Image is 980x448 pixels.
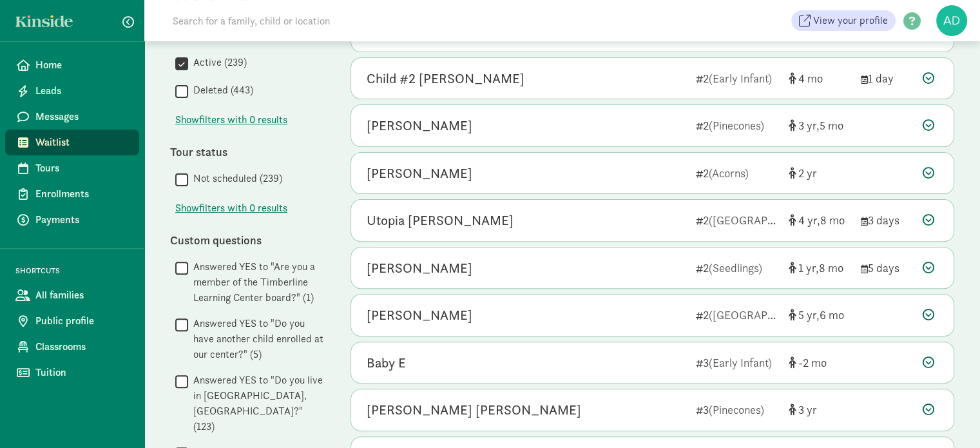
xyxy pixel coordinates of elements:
div: Utopia Tucker [367,210,514,231]
span: 3 [798,402,817,417]
input: Search for a family, child or location [165,8,526,34]
span: Show filters with 0 results [175,200,287,216]
span: View your profile [813,13,888,28]
div: Henry Alvine [367,163,472,184]
span: 6 [820,307,844,322]
div: 5 days [861,259,912,277]
div: 3 [696,401,778,418]
a: Home [5,52,139,78]
span: Show filters with 0 results [175,112,287,128]
div: 2 [696,70,778,87]
div: [object Object] [789,117,850,134]
div: Tour status [170,143,325,161]
a: Waitlist [5,130,139,155]
span: Leads [35,83,129,99]
span: 1 [798,260,819,275]
a: Messages [5,104,139,130]
span: Classrooms [35,339,129,355]
label: Answered YES to "Do you live in [GEOGRAPHIC_DATA], [GEOGRAPHIC_DATA]?" (123) [188,373,325,434]
span: Tours [35,161,129,176]
span: ([GEOGRAPHIC_DATA]) [709,213,830,228]
div: Custom questions [170,231,325,249]
div: 1 day [861,70,912,87]
span: (Pinecones) [709,118,764,133]
label: Not scheduled (239) [188,171,282,186]
div: [object Object] [789,259,850,277]
a: All families [5,282,139,308]
span: 4 [798,213,820,228]
div: 2 [696,164,778,182]
label: Answered YES to "Are you a member of the Timberline Learning Center board?" (1) [188,259,325,306]
div: 3 days [861,211,912,229]
a: Tours [5,155,139,181]
button: Showfilters with 0 results [175,112,287,128]
label: Active (239) [188,55,247,70]
span: ([GEOGRAPHIC_DATA]) [709,307,830,322]
div: [object Object] [789,401,850,418]
span: (Early Infant) [709,355,772,370]
div: [object Object] [789,164,850,182]
div: 2 [696,259,778,277]
div: [object Object] [789,354,850,371]
div: Baby E [367,353,406,373]
span: 4 [798,71,823,86]
div: [object Object] [789,211,850,229]
div: Alianna Diaz [367,305,472,326]
span: Tuition [35,365,129,380]
span: Enrollments [35,186,129,202]
a: View your profile [791,10,896,31]
button: Showfilters with 0 results [175,200,287,216]
div: Jack Waring [367,115,472,136]
div: [object Object] [789,306,850,324]
div: [object Object] [789,70,850,87]
span: 3 [798,118,820,133]
span: 8 [819,260,843,275]
span: (Pinecones) [709,402,764,417]
div: 2 [696,117,778,134]
div: Child #2 Dudick [367,68,524,89]
span: Payments [35,212,129,228]
span: Home [35,57,129,73]
div: 2 [696,211,778,229]
span: All families [35,287,129,303]
span: 8 [820,213,845,228]
span: -2 [798,355,827,370]
div: 3 [696,354,778,371]
a: Enrollments [5,181,139,207]
span: Messages [35,109,129,124]
span: (Early Infant) [709,71,772,86]
a: Tuition [5,360,139,385]
a: Classrooms [5,334,139,360]
span: (Acorns) [709,166,749,180]
a: Public profile [5,308,139,334]
div: 2 [696,306,778,324]
div: Daniel Bear Landrum [367,400,581,420]
label: Answered YES to "Do you have another child enrolled at our center?" (5) [188,316,325,362]
span: Waitlist [35,135,129,150]
span: 5 [820,118,843,133]
span: Public profile [35,313,129,329]
span: 5 [798,307,820,322]
iframe: Chat Widget [916,386,980,448]
label: Deleted (443) [188,83,253,98]
a: Payments [5,207,139,233]
span: 2 [798,166,817,180]
div: Sydney Freeman [367,258,472,278]
span: (Seedlings) [709,260,762,275]
a: Leads [5,78,139,104]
